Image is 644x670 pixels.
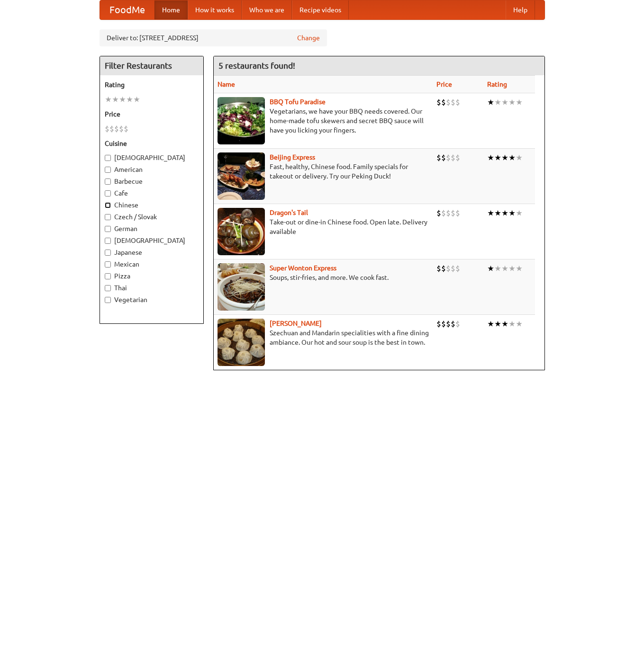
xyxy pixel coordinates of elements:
[516,208,523,218] li: ★
[451,208,455,218] li: $
[105,295,199,304] label: Vegetarian
[487,263,494,274] li: ★
[508,152,516,163] li: ★
[218,273,429,282] p: Soups, stir-fries, and more. We cook fast.
[501,208,508,218] li: ★
[218,263,265,311] img: superwonton.jpg
[105,285,111,291] input: Thai
[436,97,441,107] li: $
[270,98,326,106] a: BBQ Tofu Paradise
[218,208,265,255] img: dragon.jpg
[105,248,199,257] label: Japanese
[105,297,111,303] input: Vegetarian
[218,61,295,70] ng-pluralize: 5 restaurants found!
[105,190,111,197] input: Cafe
[494,263,501,274] li: ★
[270,320,322,327] a: [PERSON_NAME]
[188,0,242,19] a: How it works
[218,107,429,135] p: Vegetarians, we have your BBQ needs covered. Our home-made tofu skewers and secret BBQ sauce will...
[516,263,523,274] li: ★
[501,263,508,274] li: ★
[487,208,494,218] li: ★
[105,177,199,186] label: Barbecue
[508,97,516,107] li: ★
[451,319,455,329] li: $
[436,263,441,274] li: $
[105,214,111,220] input: Czech / Slovak
[436,80,452,88] a: Price
[487,152,494,163] li: ★
[112,94,119,105] li: ★
[105,94,112,105] li: ★
[105,259,199,269] label: Mexican
[455,208,460,218] li: $
[105,238,111,244] input: [DEMOGRAPHIC_DATA]
[105,212,199,222] label: Czech / Slovak
[292,0,349,19] a: Recipe videos
[270,209,308,216] a: Dragon's Tail
[100,0,154,19] a: FoodMe
[441,152,446,163] li: $
[154,0,188,19] a: Home
[501,97,508,107] li: ★
[516,319,523,329] li: ★
[270,264,336,272] b: Super Wonton Express
[501,319,508,329] li: ★
[105,273,111,279] input: Pizza
[105,124,109,134] li: $
[487,97,494,107] li: ★
[516,152,523,163] li: ★
[508,208,516,218] li: ★
[487,319,494,329] li: ★
[218,328,429,347] p: Szechuan and Mandarin specialities with a fine dining ambiance. Our hot and sour soup is the best...
[105,200,199,210] label: Chinese
[446,263,451,274] li: $
[218,319,265,366] img: shandong.jpg
[105,165,199,174] label: American
[441,263,446,274] li: $
[506,0,535,19] a: Help
[451,152,455,163] li: $
[218,152,265,200] img: beijing.jpg
[218,80,235,88] a: Name
[105,202,111,208] input: Chinese
[242,0,292,19] a: Who we are
[133,94,140,105] li: ★
[218,97,265,144] img: tofuparadise.jpg
[441,319,446,329] li: $
[455,152,460,163] li: $
[516,97,523,107] li: ★
[494,319,501,329] li: ★
[126,94,133,105] li: ★
[270,153,315,161] a: Beijing Express
[446,208,451,218] li: $
[105,153,199,162] label: [DEMOGRAPHIC_DATA]
[446,319,451,329] li: $
[494,97,501,107] li: ★
[297,33,320,43] a: Change
[508,263,516,274] li: ★
[494,152,501,163] li: ★
[105,139,199,148] h5: Cuisine
[441,97,446,107] li: $
[105,236,199,245] label: [DEMOGRAPHIC_DATA]
[105,261,111,268] input: Mexican
[105,188,199,198] label: Cafe
[441,208,446,218] li: $
[105,80,199,89] h5: Rating
[487,80,507,88] a: Rating
[124,124,128,134] li: $
[105,271,199,281] label: Pizza
[119,94,126,105] li: ★
[436,152,441,163] li: $
[455,97,460,107] li: $
[105,224,199,233] label: German
[446,152,451,163] li: $
[105,155,111,161] input: [DEMOGRAPHIC_DATA]
[119,124,124,134] li: $
[508,319,516,329] li: ★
